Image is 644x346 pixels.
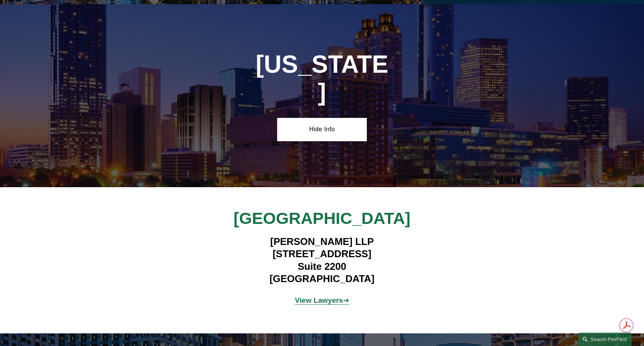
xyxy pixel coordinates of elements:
[578,333,632,346] a: Search this site
[210,235,434,285] h4: [PERSON_NAME] LLP [STREET_ADDRESS] Suite 2200 [GEOGRAPHIC_DATA]
[233,209,410,227] span: [GEOGRAPHIC_DATA]
[277,118,366,141] a: Hide Info
[295,296,349,304] a: View Lawyers➔
[295,296,349,304] span: ➔
[295,296,343,304] strong: View Lawyers
[255,51,389,106] h1: [US_STATE]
